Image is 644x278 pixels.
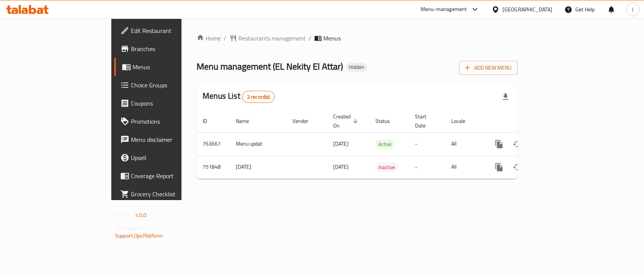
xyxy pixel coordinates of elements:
span: J [632,5,633,14]
a: Edit Restaurant [114,22,219,40]
a: Grocery Checklist [114,185,219,203]
a: Restaurants management [229,34,306,43]
button: Add New Menu [459,61,518,75]
span: ID [203,116,217,126]
div: Inactive [375,163,398,172]
span: Status [375,116,400,126]
span: Start Date [415,112,436,130]
span: Created On [333,112,360,130]
span: Menu management ( EL Nekity El Attar ) [197,58,343,75]
a: Promotions [114,112,219,130]
span: Grocery Checklist [131,189,213,199]
h2: Menus List [203,90,275,103]
span: Get support on: [115,223,150,233]
span: Menu disclaimer [131,135,213,144]
span: 1.0.0 [135,210,146,220]
td: All [445,132,484,155]
div: [GEOGRAPHIC_DATA] [503,5,552,14]
div: Export file [496,88,515,106]
th: Actions [484,110,569,133]
span: Coupons [131,99,213,108]
span: Choice Groups [131,81,213,90]
span: Restaurants management [238,34,306,43]
button: Change Status [508,158,526,176]
td: Menu updat [230,132,286,155]
span: Menus [323,34,341,43]
span: Edit Restaurant [131,26,213,35]
span: Locale [451,116,475,126]
button: Change Status [508,135,526,153]
button: more [490,135,508,153]
span: 2 record(s) [243,93,275,101]
a: Support.OpsPlatform [115,231,163,241]
td: - [409,132,445,155]
span: Branches [131,44,213,53]
td: [DATE] [230,155,286,179]
span: Version: [115,210,134,220]
div: Total records count [242,91,275,103]
a: Coupons [114,94,219,112]
a: Menu disclaimer [114,130,219,149]
span: [DATE] [333,139,349,149]
span: Upsell [131,153,213,162]
button: more [490,158,508,176]
span: Coverage Report [131,171,213,180]
td: All [445,155,484,179]
span: Inactive [375,163,398,172]
li: / [309,34,311,43]
a: Coverage Report [114,167,219,185]
span: Promotions [131,117,213,126]
a: Branches [114,40,219,58]
span: Name [236,116,259,126]
span: Menus [132,62,213,71]
a: Choice Groups [114,76,219,94]
span: [DATE] [333,162,349,172]
div: Hidden [346,63,367,72]
table: enhanced table [197,110,569,179]
li: / [224,34,226,43]
span: Vendor [292,116,318,126]
a: Menus [114,58,219,76]
span: Add New Menu [465,63,512,73]
a: Upsell [114,149,219,167]
td: - [409,155,445,179]
nav: breadcrumb [197,34,518,43]
div: Menu-management [421,5,467,14]
span: Active [375,140,395,149]
span: Hidden [346,64,367,70]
